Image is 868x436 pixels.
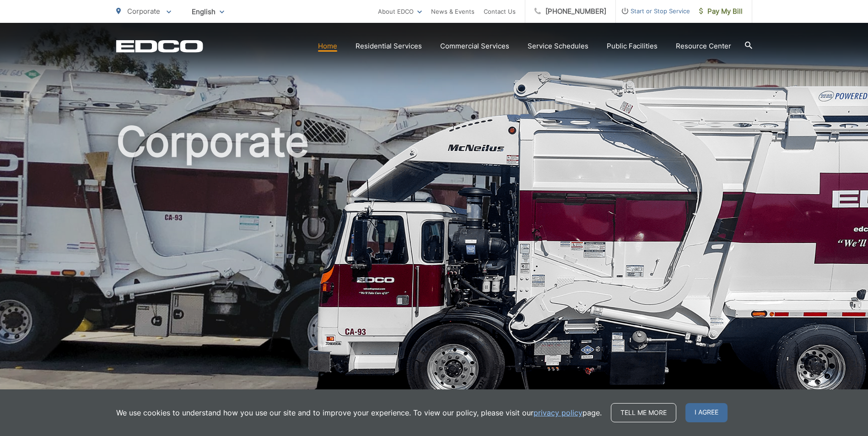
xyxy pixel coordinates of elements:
[185,4,231,20] span: English
[676,41,731,52] a: Resource Center
[607,41,658,52] a: Public Facilities
[685,403,728,422] span: I agree
[116,40,203,53] a: EDCD logo. Return to the homepage.
[378,6,422,17] a: About EDCO
[699,6,743,17] span: Pay My Bill
[534,407,582,418] a: privacy policy
[528,41,588,52] a: Service Schedules
[127,7,160,16] span: Corporate
[116,119,752,408] h1: Corporate
[431,6,474,17] a: News & Events
[440,41,509,52] a: Commercial Services
[318,41,337,52] a: Home
[356,41,422,52] a: Residential Services
[484,6,516,17] a: Contact Us
[611,403,676,422] a: Tell me more
[116,407,602,418] p: We use cookies to understand how you use our site and to improve your experience. To view our pol...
